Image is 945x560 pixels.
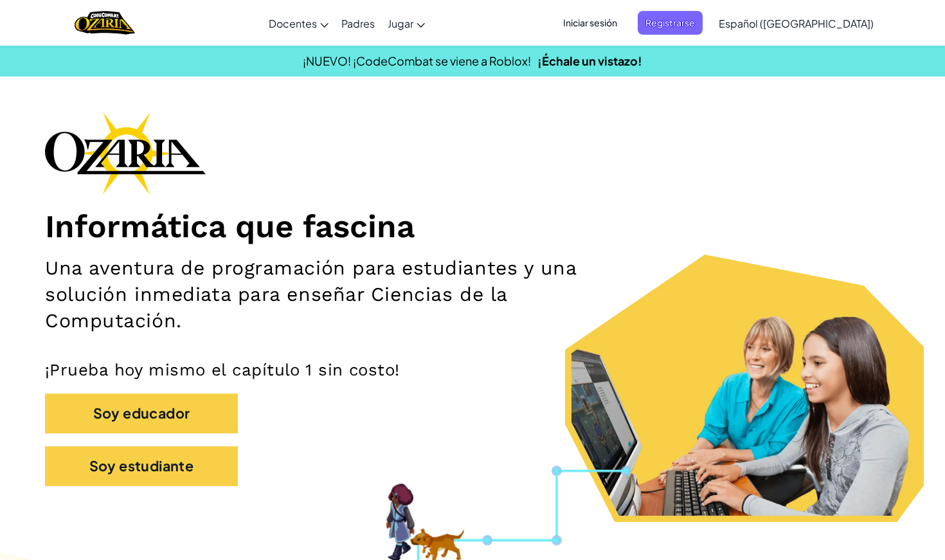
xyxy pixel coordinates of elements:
[719,17,874,30] span: Español ([GEOGRAPHIC_DATA])
[45,255,618,334] h2: Una aventura de programación para estudiantes y una solución inmediata para enseñar Ciencias de l...
[381,6,431,41] a: Jugar
[303,53,531,68] span: ¡NUEVO! ¡CodeCombat se viene a Roblox!
[555,11,625,35] button: Iniciar sesión
[269,17,317,30] span: Docentes
[75,10,134,36] a: Ozaria by CodeCombat logo
[75,10,134,36] img: Home
[262,6,335,41] a: Docentes
[45,446,238,486] button: Soy estudiante
[45,207,900,246] h1: Informática que fascina
[712,6,880,41] a: Español ([GEOGRAPHIC_DATA])
[45,359,900,380] p: ¡Prueba hoy mismo el capítulo 1 sin costo!
[45,393,238,433] button: Soy educador
[45,112,206,194] img: Ozaria branding logo
[335,6,381,41] a: Padres
[638,11,703,35] button: Registrarse
[388,17,413,30] span: Jugar
[537,53,642,68] a: ¡Échale un vistazo!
